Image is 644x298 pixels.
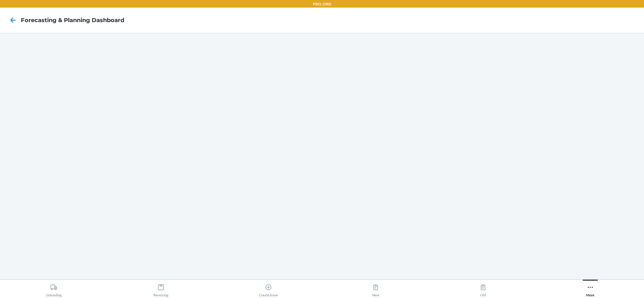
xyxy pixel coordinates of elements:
div: Receiving [153,281,169,297]
button: Create Issue [215,280,322,297]
iframe: Forecasting & Planning Dashboard [5,38,639,274]
button: Receiving [107,280,215,297]
div: Old [480,281,487,297]
div: Unloading [46,281,62,297]
div: New [372,281,379,297]
div: More [586,281,594,297]
p: PRO_ORD [313,1,331,7]
h4: Forecasting & Planning Dashboard [21,16,124,24]
button: New [322,280,430,297]
button: Old [429,280,537,297]
div: Create Issue [259,281,278,297]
